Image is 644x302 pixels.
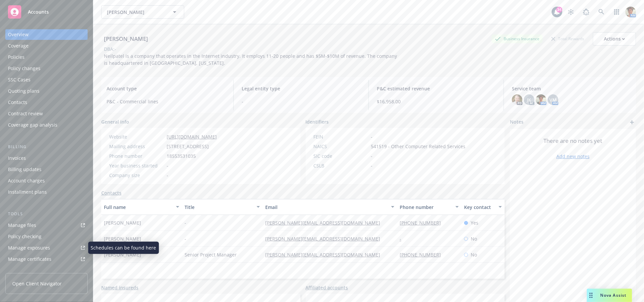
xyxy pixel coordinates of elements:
div: Mailing address [109,143,164,150]
span: - [371,152,373,159]
span: [STREET_ADDRESS] [167,143,209,150]
a: Search [595,5,608,19]
a: Stop snowing [564,5,578,19]
div: Total Rewards [548,35,588,43]
a: Manage files [5,220,88,231]
div: Actions [604,33,625,45]
span: - [185,219,186,226]
a: Policy changes [5,63,88,74]
span: JK [527,96,531,103]
div: Title [185,204,253,211]
span: VM [549,96,557,103]
div: FEIN [314,133,368,140]
div: Manage claims [8,265,41,276]
button: Nova Assist [587,289,632,302]
a: Account charges [5,175,88,186]
span: P&C estimated revenue [377,85,496,92]
button: [PERSON_NAME] [101,5,184,19]
div: 34 [556,7,562,13]
span: Yes [471,219,478,226]
button: Key contact [461,199,505,215]
a: [PERSON_NAME][EMAIL_ADDRESS][DOMAIN_NAME] [265,252,385,258]
a: [URL][DOMAIN_NAME] [167,134,217,140]
div: Billing [5,144,88,150]
span: - [185,235,186,242]
img: photo [536,94,546,105]
span: No [471,235,477,242]
span: Legal entity type [242,85,361,92]
a: Installment plans [5,187,88,197]
div: Year business started [109,162,164,169]
span: - [242,98,361,105]
span: 541519 - Other Computer Related Services [371,143,466,150]
span: Service team [512,85,631,92]
div: Tools [5,211,88,217]
div: Drag to move [587,289,595,302]
div: Installment plans [8,187,47,197]
img: photo [512,94,523,105]
div: Account charges [8,175,45,186]
a: [PHONE_NUMBER] [400,220,446,226]
a: Policy checking [5,231,88,242]
div: Email [265,204,387,211]
div: Manage files [8,220,36,231]
span: - [371,133,373,140]
button: Title [182,199,263,215]
span: Senior Project Manager [185,251,237,258]
div: Coverage gap analysis [8,120,57,130]
span: P&C - Commercial lines [107,98,225,105]
span: There are no notes yet [544,137,603,145]
a: Quoting plans [5,86,88,96]
div: Contacts [8,97,27,108]
div: Website [109,133,164,140]
a: Overview [5,29,88,40]
span: Account type [107,85,225,92]
a: Billing updates [5,164,88,175]
img: photo [625,7,636,17]
a: Coverage [5,41,88,51]
span: [PERSON_NAME] [107,9,164,16]
span: Identifiers [306,118,329,125]
div: [PERSON_NAME] [101,35,151,43]
div: Key contact [464,204,495,211]
a: Switch app [610,5,623,19]
a: Named insureds [101,284,138,291]
div: Manage exposures [8,243,50,253]
a: [PHONE_NUMBER] [400,252,446,258]
span: - [371,162,373,169]
div: Billing updates [8,164,41,175]
a: Accounts [5,3,88,21]
span: [PERSON_NAME] [104,219,141,226]
span: Neilpatel is a company that operates in the Internet industry. It employs 11-20 people and has $5... [104,53,398,66]
a: Add new notes [556,153,590,160]
div: Overview [8,29,29,40]
button: Actions [593,32,636,46]
a: add [628,118,636,126]
span: [PERSON_NAME] [104,235,141,242]
div: Phone number [400,204,451,211]
span: 18553531035 [167,152,196,159]
a: Contacts [101,189,121,196]
a: Invoices [5,153,88,163]
a: Contacts [5,97,88,108]
div: Contract review [8,108,43,119]
div: Policies [8,52,25,62]
button: Full name [101,199,182,215]
div: CSLB [314,162,368,169]
div: Company size [109,172,164,179]
a: Affiliated accounts [306,284,348,291]
a: Coverage gap analysis [5,120,88,130]
a: Contract review [5,108,88,119]
span: Manage exposures [5,243,88,253]
a: [PERSON_NAME][EMAIL_ADDRESS][DOMAIN_NAME] [265,236,385,242]
div: SSC Cases [8,74,31,85]
span: Accounts [28,9,49,15]
div: Full name [104,204,172,211]
span: Nova Assist [601,292,627,298]
span: [PERSON_NAME] [104,251,141,258]
button: Phone number [397,199,461,215]
a: [PERSON_NAME][EMAIL_ADDRESS][DOMAIN_NAME] [265,220,385,226]
span: $16,958.00 [377,98,496,105]
div: Invoices [8,153,26,163]
button: Email [263,199,397,215]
